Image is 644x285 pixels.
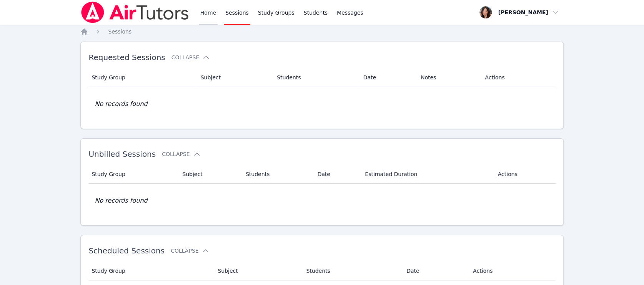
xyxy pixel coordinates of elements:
[108,28,131,35] span: Sessions
[272,68,359,87] th: Students
[108,28,131,35] a: Sessions
[88,184,555,218] td: No records found
[88,246,165,255] span: Scheduled Sessions
[402,262,468,280] th: Date
[241,165,313,184] th: Students
[416,68,480,87] th: Notes
[480,68,555,87] th: Actions
[171,247,209,255] button: Collapse
[88,87,555,121] td: No records found
[88,262,213,280] th: Study Group
[88,165,178,184] th: Study Group
[213,262,301,280] th: Subject
[493,165,555,184] th: Actions
[162,150,200,158] button: Collapse
[178,165,241,184] th: Subject
[88,149,156,159] span: Unbilled Sessions
[359,68,416,87] th: Date
[80,2,189,23] img: Air Tutors
[171,54,210,61] button: Collapse
[360,165,493,184] th: Estimated Duration
[468,262,556,280] th: Actions
[80,28,563,35] nav: Breadcrumb
[301,262,401,280] th: Students
[88,68,196,87] th: Study Group
[196,68,272,87] th: Subject
[337,9,363,17] span: Messages
[88,53,165,62] span: Requested Sessions
[313,165,360,184] th: Date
